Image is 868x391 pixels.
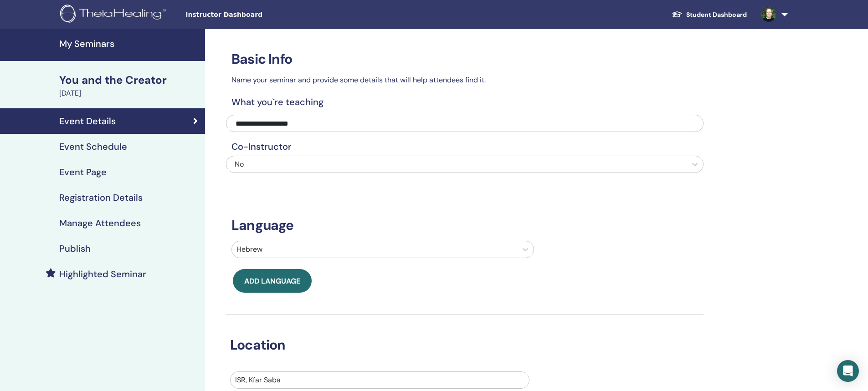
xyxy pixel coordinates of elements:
[837,360,859,382] div: Open Intercom Messenger
[59,72,200,88] div: You and the Creator
[226,75,704,86] p: Name your seminar and provide some details that will help attendees find it.
[54,72,205,99] a: You and the Creator[DATE]
[672,10,683,18] img: graduation-cap-white.svg
[226,96,704,107] h4: What you`re teaching
[59,192,143,203] h4: Registration Details
[185,10,322,20] span: Instructor Dashboard
[244,276,300,286] span: Add language
[226,141,704,152] h4: Co-Instructor
[59,167,107,178] h4: Event Page
[761,7,776,22] img: default.jpg
[233,269,312,293] button: Add language
[59,88,200,99] div: [DATE]
[664,6,754,23] a: Student Dashboard
[59,243,91,254] h4: Publish
[59,218,141,229] h4: Manage Attendees
[60,5,169,25] img: logo.png
[226,51,704,67] h3: Basic Info
[59,38,200,49] h4: My Seminars
[226,217,704,234] h3: Language
[225,337,691,353] h3: Location
[235,159,244,169] span: No
[59,141,127,152] h4: Event Schedule
[59,269,146,279] h4: Highlighted Seminar
[59,116,116,127] h4: Event Details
